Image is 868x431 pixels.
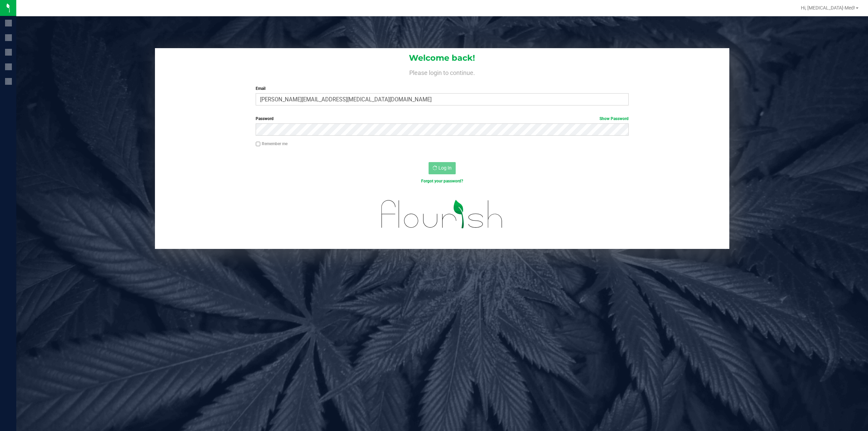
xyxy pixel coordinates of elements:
[155,54,730,62] h1: Welcome back!
[599,116,629,121] a: Show Password
[421,179,463,183] a: Forgot your password?
[155,68,730,76] h4: Please login to continue.
[801,5,855,11] span: Hi, [MEDICAL_DATA]-Med!
[256,116,274,121] span: Password
[256,141,288,147] label: Remember me
[429,162,456,174] button: Log In
[438,165,452,171] span: Log In
[256,85,629,92] label: Email
[256,142,260,146] input: Remember me
[370,191,514,237] img: flourish_logo.svg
